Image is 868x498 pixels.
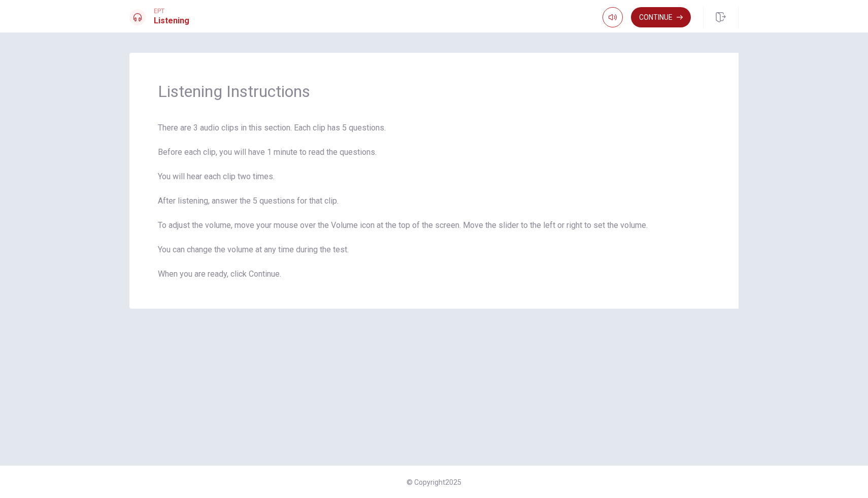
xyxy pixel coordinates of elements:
[158,81,710,102] span: Listening Instructions
[158,122,710,280] span: There are 3 audio clips in this section. Each clip has 5 questions. Before each clip, you will ha...
[154,15,189,27] h1: Listening
[154,8,189,15] span: EPT
[631,7,691,27] button: Continue
[407,478,461,486] span: © Copyright 2025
